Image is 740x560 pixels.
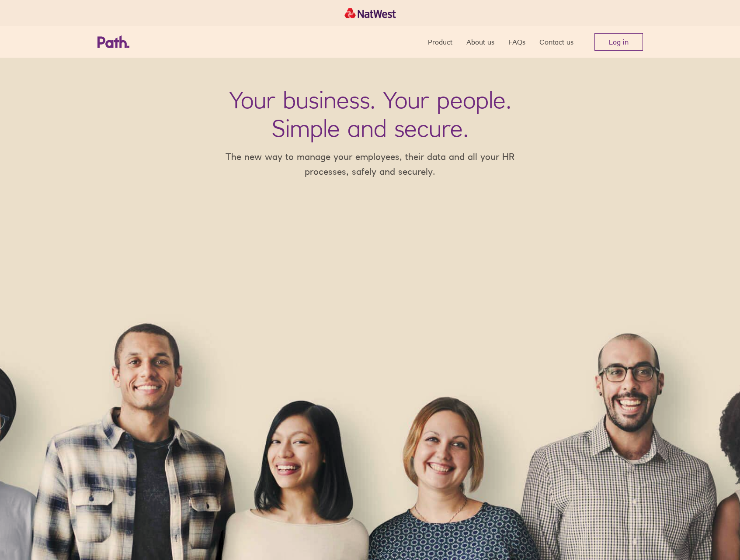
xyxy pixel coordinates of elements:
p: The new way to manage your employees, their data and all your HR processes, safely and securely. [213,149,528,179]
a: Product [428,26,452,58]
a: FAQs [508,26,525,58]
a: About us [466,26,494,58]
a: Contact us [539,26,573,58]
h1: Your business. Your people. Simple and secure. [229,86,511,142]
a: Log in [594,33,643,51]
